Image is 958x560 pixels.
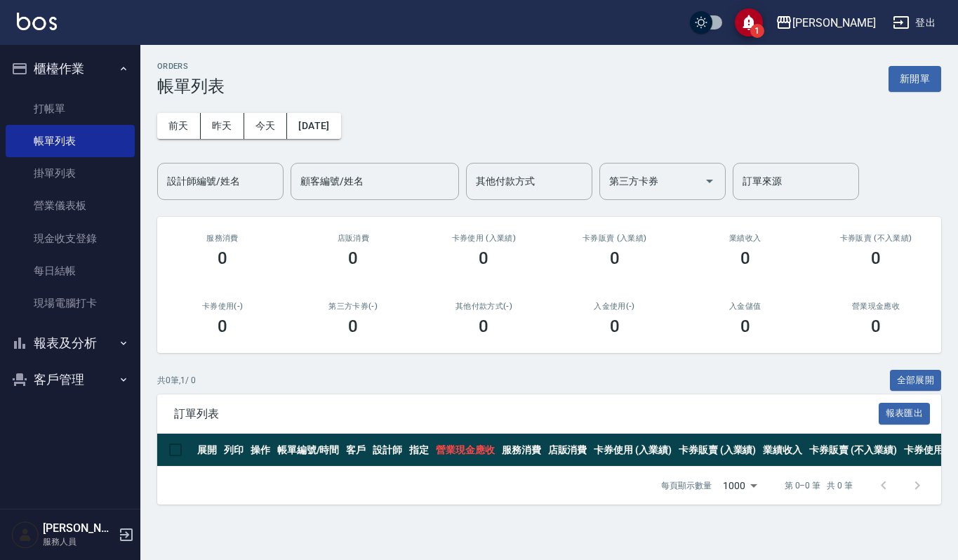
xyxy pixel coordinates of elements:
h2: ORDERS [157,62,225,71]
h2: 卡券販賣 (入業績) [566,234,663,243]
a: 打帳單 [6,93,135,125]
button: 昨天 [201,113,244,139]
h2: 入金儲值 [697,302,794,311]
h3: 0 [479,248,488,268]
th: 帳單編號/時間 [274,434,343,467]
th: 卡券販賣 (入業績) [675,434,760,467]
h2: 卡券使用(-) [174,302,271,311]
h2: 營業現金應收 [827,302,924,311]
span: 訂單列表 [174,407,879,421]
th: 營業現金應收 [432,434,498,467]
a: 營業儀表板 [6,189,135,222]
span: 1 [750,24,764,38]
h3: 0 [348,248,358,268]
a: 新開單 [889,72,941,85]
button: save [735,8,763,36]
p: 服務人員 [43,535,114,548]
h2: 卡券販賣 (不入業績) [827,234,924,243]
a: 現金收支登錄 [6,222,135,255]
div: [PERSON_NAME] [792,14,876,32]
th: 指定 [406,434,432,467]
button: [PERSON_NAME] [770,8,882,37]
p: 第 0–0 筆 共 0 筆 [785,479,853,492]
button: 客戶管理 [6,361,135,398]
h2: 卡券使用 (入業績) [435,234,532,243]
th: 店販消費 [545,434,591,467]
a: 掛單列表 [6,157,135,189]
button: 櫃檯作業 [6,51,135,87]
button: 報表及分析 [6,325,135,361]
h3: 0 [610,248,620,268]
button: [DATE] [287,113,340,139]
button: 新開單 [889,66,941,92]
img: Person [11,521,39,549]
th: 卡券販賣 (不入業績) [806,434,900,467]
a: 每日結帳 [6,255,135,287]
th: 服務消費 [498,434,545,467]
a: 現場電腦打卡 [6,287,135,319]
a: 帳單列表 [6,125,135,157]
h5: [PERSON_NAME] [43,521,114,535]
button: 登出 [887,10,941,36]
h3: 0 [218,248,227,268]
button: 報表匯出 [879,403,931,425]
h2: 業績收入 [697,234,794,243]
h3: 0 [479,316,488,336]
img: Logo [17,13,57,30]
button: 今天 [244,113,288,139]
h2: 第三方卡券(-) [305,302,401,311]
h3: 0 [740,248,750,268]
button: 全部展開 [890,370,942,392]
h3: 0 [218,316,227,336]
th: 卡券使用(-) [900,434,958,467]
h3: 0 [871,248,881,268]
h2: 其他付款方式(-) [435,302,532,311]
button: 前天 [157,113,201,139]
a: 報表匯出 [879,406,931,420]
h3: 0 [610,316,620,336]
th: 業績收入 [759,434,806,467]
h3: 0 [740,316,750,336]
h3: 0 [871,316,881,336]
th: 展開 [194,434,220,467]
h2: 入金使用(-) [566,302,663,311]
th: 設計師 [369,434,406,467]
h3: 0 [348,316,358,336]
th: 操作 [247,434,274,467]
h3: 服務消費 [174,234,271,243]
p: 共 0 筆, 1 / 0 [157,374,196,387]
th: 列印 [220,434,247,467]
h3: 帳單列表 [157,76,225,96]
th: 客戶 [342,434,369,467]
h2: 店販消費 [305,234,401,243]
button: Open [698,170,721,192]
div: 1000 [717,467,762,505]
th: 卡券使用 (入業績) [590,434,675,467]
p: 每頁顯示數量 [661,479,712,492]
